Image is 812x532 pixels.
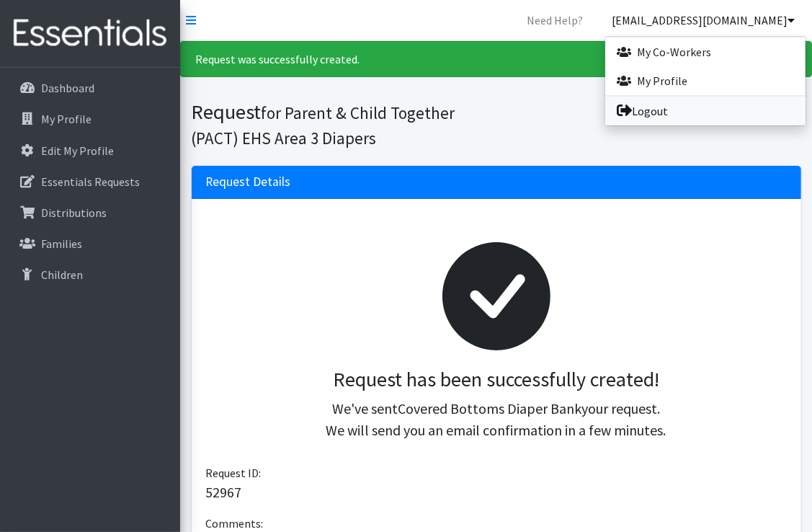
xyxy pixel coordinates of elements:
[6,229,174,258] a: Families
[6,198,174,227] a: Distributions
[605,97,806,125] a: Logout
[6,167,174,196] a: Essentials Requests
[600,6,806,35] a: [EMAIL_ADDRESS][DOMAIN_NAME]
[206,516,264,531] span: Comments:
[41,143,114,158] p: Edit My Profile
[41,81,94,95] p: Dashboard
[206,466,262,480] span: Request ID:
[41,112,92,126] p: My Profile
[6,136,174,165] a: Edit My Profile
[192,102,455,148] small: for Parent & Child Together (PACT) EHS Area 3 Diapers
[218,398,775,441] p: We've sent your request. We will send you an email confirmation in a few minutes.
[6,74,174,102] a: Dashboard
[605,66,806,95] a: My Profile
[605,37,806,66] a: My Co-Workers
[6,260,174,289] a: Children
[6,9,174,58] img: HumanEssentials
[41,205,107,220] p: Distributions
[180,41,812,77] div: Request was successfully created.
[515,6,594,35] a: Need Help?
[206,482,787,503] p: 52967
[192,99,491,149] h1: Request
[41,236,82,251] p: Families
[41,174,140,189] p: Essentials Requests
[398,399,581,417] span: Covered Bottoms Diaper Bank
[41,267,83,282] p: Children
[6,105,174,133] a: My Profile
[218,368,775,392] h3: Request has been successfully created!
[206,174,291,190] h3: Request Details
